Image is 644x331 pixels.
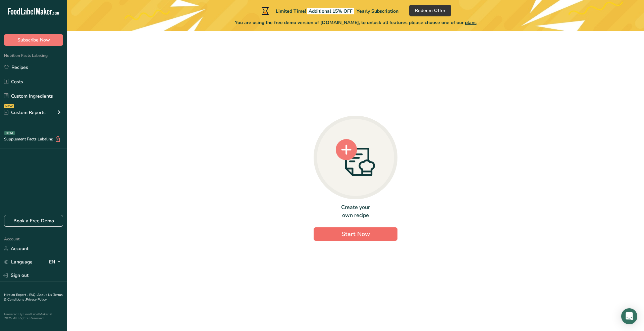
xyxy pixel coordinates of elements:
span: Redeem Offer [415,7,445,14]
div: Limited Time! [260,7,398,15]
a: Language [4,256,33,268]
a: FAQ . [29,293,37,297]
a: Hire an Expert . [4,293,28,297]
span: plans [465,19,477,26]
span: You are using the free demo version of [DOMAIN_NAME], to unlock all features please choose one of... [235,19,477,26]
div: NEW [4,104,14,108]
a: Privacy Policy [26,297,47,302]
div: Powered By FoodLabelMaker © 2025 All Rights Reserved [4,312,63,320]
div: EN [49,258,63,266]
a: About Us . [37,293,53,297]
span: Start Now [341,230,370,238]
span: Subscribe Now [17,36,50,43]
button: Redeem Offer [409,5,451,16]
button: Subscribe Now [4,34,63,46]
div: Create your own recipe [314,203,397,219]
div: Custom Reports [4,109,46,116]
div: Open Intercom Messenger [621,308,637,324]
span: Additional 15% OFF [307,8,354,14]
span: Yearly Subscription [357,8,398,14]
a: Terms & Conditions . [4,293,63,302]
a: Book a Free Demo [4,215,63,227]
button: Start Now [314,227,397,241]
div: BETA [4,131,15,135]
